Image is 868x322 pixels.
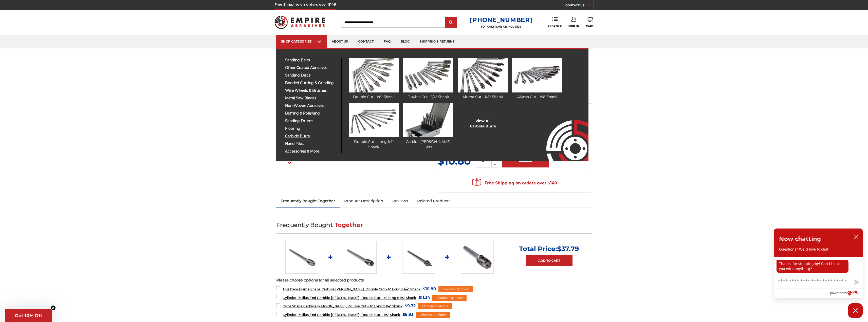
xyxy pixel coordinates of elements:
strong: This Item: [283,287,299,291]
div: Choose Options [438,286,473,292]
a: View AllCarbide Burrs [470,118,496,129]
button: Next [283,157,296,168]
a: Related Products [413,195,455,206]
a: Frequently Bought Together [276,195,340,206]
a: Powered by Olark [830,289,863,298]
span: sanding belts [285,58,338,62]
span: $5.93 [402,311,413,318]
span: Free Shipping on orders over $149 [472,178,557,188]
div: Choose Options [418,303,452,309]
span: $10.80 [438,155,471,167]
div: Choose Options [432,295,467,301]
span: Sign In [568,25,579,28]
div: Choose Options [416,312,450,318]
span: $37.79 [557,245,579,253]
a: Aluma Cut - 1/8" Shank [458,58,508,100]
div: olark chatbox [774,228,863,298]
img: Double Cut - Long 1/4" Shank [349,103,399,137]
a: [PHONE_NUMBER] [470,16,532,24]
div: Get 10% OffClose teaser [5,309,52,322]
img: Double Cut - 1/4" Shank [403,58,453,92]
span: $10.80 [423,286,436,292]
span: Get 10% Off [15,313,42,318]
a: blog [396,35,415,48]
span: sanding drums [285,119,338,123]
button: close chatbox [852,233,860,240]
a: Double Cut - 1/8" Shank [349,58,399,100]
img: Aluma Cut - 1/4" Shank [512,58,562,92]
a: faq [379,35,396,48]
span: Cylinder Radius End Carbide [PERSON_NAME], Double Cut - 6" Long x 1/4" Shank [283,296,416,300]
p: Thanks for stopping by! Can I help you with anything? [777,260,848,273]
span: Cylinder Radius End Carbide [PERSON_NAME], Double Cut - 1/4" Shank [283,313,400,317]
span: by [843,290,847,296]
img: Empire Abrasives [274,12,325,32]
span: sanding discs [285,73,338,77]
span: other coated abrasives [285,66,338,70]
span: hand files [285,142,338,146]
span: buffing & polishing [285,111,338,115]
a: contact [353,35,379,48]
span: metal saw blades [285,96,338,100]
span: wire wheels & brushes [285,89,338,92]
a: Add to Cart [526,255,572,266]
p: FOR QUESTIONS OR INQUIRIES [470,25,532,28]
a: Cart [586,17,594,28]
h2: Now chatting [779,234,821,244]
div: chat [774,257,863,275]
span: $9.72 [405,302,416,309]
span: Together [335,221,363,229]
img: Empire Abrasives Logo Image [537,105,588,161]
span: Reorder [548,25,562,28]
a: Aluma Cut - 1/4" Shank [512,58,562,100]
span: Cone Shape Carbide [PERSON_NAME], Double Cut - 6" Long x 1/4" Shank [283,304,402,308]
a: CONTACT US [565,3,594,10]
span: bonded cutting & grinding [285,81,338,85]
button: Close teaser [51,305,56,310]
span: powered [830,290,843,296]
button: Close Chatbox [848,303,863,318]
img: Double Cut - 1/8" Shank [349,58,399,92]
span: flooring [285,127,338,130]
span: $11.34 [418,294,430,301]
span: Cart [586,25,594,28]
p: Questions? We'd love to chat. [779,247,858,252]
img: Carbide Burr Sets [403,103,453,137]
span: Flame Shape Carbide [PERSON_NAME], Double Cut - 6" Long x 1/4" Shank [283,287,420,291]
a: Double Cut - 1/4" Shank [403,58,453,100]
a: Reviews [388,195,413,206]
a: Reorder [548,17,562,28]
a: Carbide [PERSON_NAME] Sets [403,103,453,150]
a: shipping & returns [415,35,460,48]
p: Total Price: [519,245,579,253]
span: accessories & more [285,149,338,153]
span: non-woven abrasives [285,104,338,108]
a: about us [327,35,353,48]
input: Submit [446,17,456,28]
span: carbide burrs [285,134,338,138]
img: CBSH-5DL Long reach double cut carbide rotary burr, flame shape 1/4 inch shank [285,241,318,274]
a: Product Description [340,195,388,206]
img: Aluma Cut - 1/8" Shank [458,58,508,92]
div: SHOP CATEGORIES [281,40,322,43]
p: Please choose options for all selected products [276,277,592,283]
a: Double Cut - Long 1/4" Shank [349,103,399,150]
span: Frequently Bought [276,221,333,229]
button: Send message [850,277,863,288]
